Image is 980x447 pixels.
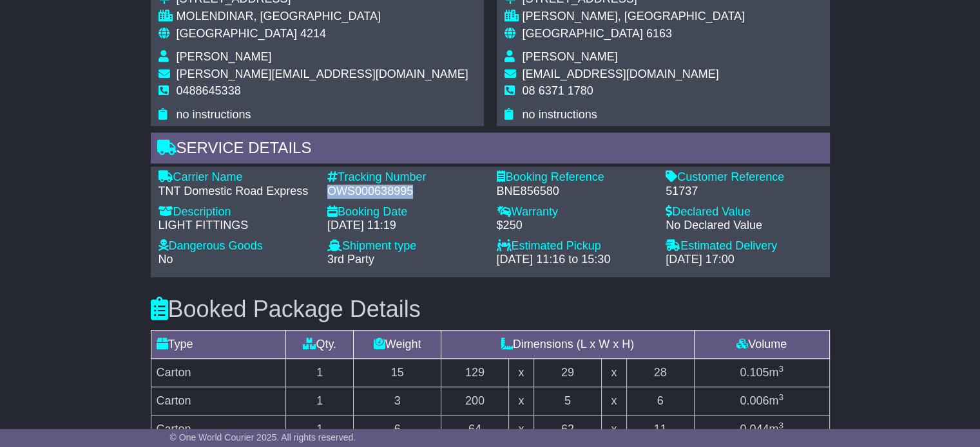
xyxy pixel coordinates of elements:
div: Declared Value [666,205,822,219]
td: Carton [151,358,286,387]
span: 0.105 [740,366,769,379]
td: 200 [441,387,509,415]
td: 1 [286,415,354,443]
div: [DATE] 17:00 [666,253,822,267]
td: 11 [626,415,694,443]
td: 15 [354,358,441,387]
div: Tracking Number [327,170,484,185]
td: 3 [354,387,441,415]
td: 64 [441,415,509,443]
span: © One World Courier 2025. All rights reserved. [170,432,356,442]
td: m [694,387,829,415]
span: no instructions [177,108,251,121]
span: 6163 [646,27,672,40]
td: Volume [694,330,829,358]
td: 6 [354,415,441,443]
td: x [508,358,533,387]
td: x [601,387,626,415]
td: Carton [151,415,286,443]
h3: Booked Package Details [151,296,830,322]
div: $250 [497,219,653,233]
div: BNE856580 [497,185,653,199]
div: [DATE] 11:16 to 15:30 [497,253,653,267]
td: x [508,415,533,443]
div: Estimated Delivery [666,239,822,253]
td: 1 [286,358,354,387]
td: 29 [533,358,601,387]
td: x [601,415,626,443]
td: m [694,358,829,387]
td: 129 [441,358,509,387]
div: [PERSON_NAME], [GEOGRAPHIC_DATA] [523,10,745,24]
div: OWS000638995 [327,185,484,199]
span: 0488645338 [177,84,241,97]
span: [GEOGRAPHIC_DATA] [177,27,297,40]
td: 62 [533,415,601,443]
span: [PERSON_NAME][EMAIL_ADDRESS][DOMAIN_NAME] [177,68,468,80]
div: Booking Reference [497,170,653,185]
div: Shipment type [327,239,484,253]
td: 5 [533,387,601,415]
td: 28 [626,358,694,387]
span: no instructions [523,108,597,121]
div: MOLENDINAR, [GEOGRAPHIC_DATA] [177,10,468,24]
td: Carton [151,387,286,415]
span: 0.006 [740,394,769,407]
td: m [694,415,829,443]
div: Customer Reference [666,170,822,185]
span: [EMAIL_ADDRESS][DOMAIN_NAME] [523,68,719,80]
span: [PERSON_NAME] [177,50,272,63]
div: Service Details [151,132,830,167]
td: 1 [286,387,354,415]
div: Description [159,205,315,219]
div: No Declared Value [666,219,822,233]
sup: 3 [778,392,783,402]
td: Dimensions (L x W x H) [441,330,695,358]
div: 51737 [666,185,822,199]
span: No [159,253,173,266]
sup: 3 [778,421,783,430]
span: [PERSON_NAME] [523,50,618,63]
div: Warranty [497,205,653,219]
td: Type [151,330,286,358]
td: x [508,387,533,415]
span: 08 6371 1780 [523,84,593,97]
div: Estimated Pickup [497,239,653,253]
div: Carrier Name [159,170,315,185]
div: LIGHT FITTINGS [159,219,315,233]
sup: 3 [778,364,783,374]
div: TNT Domestic Road Express [159,185,315,199]
span: 0.044 [740,423,769,435]
span: [GEOGRAPHIC_DATA] [523,27,643,40]
td: Qty. [286,330,354,358]
td: x [601,358,626,387]
span: 3rd Party [327,253,374,266]
td: Weight [354,330,441,358]
span: 4214 [300,27,326,40]
div: Dangerous Goods [159,239,315,253]
td: 6 [626,387,694,415]
div: Booking Date [327,205,484,219]
div: [DATE] 11:19 [327,219,484,233]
